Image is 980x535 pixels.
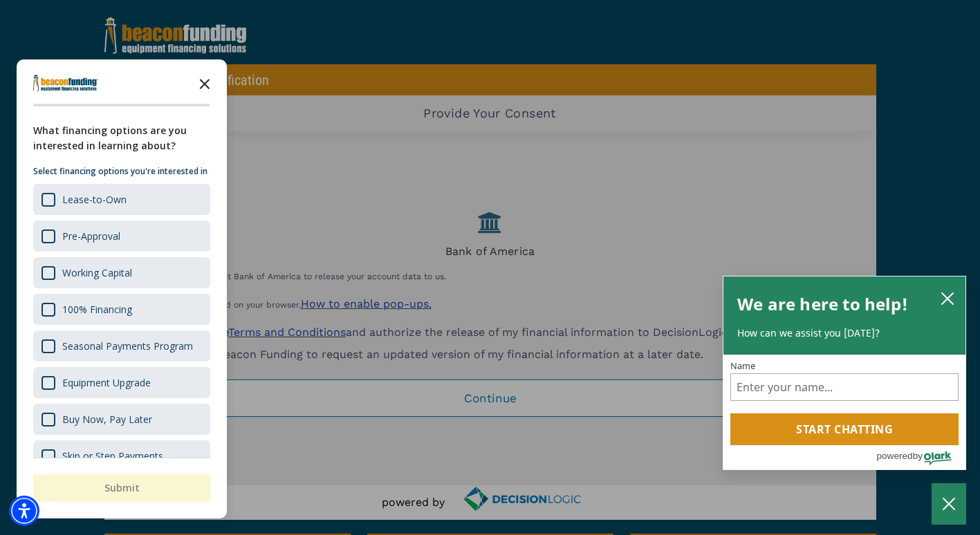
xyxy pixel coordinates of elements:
[33,294,210,325] div: 100% Financing
[33,165,210,178] p: Select financing options you're interested in
[62,266,132,279] div: Working Capital
[33,330,210,362] div: Seasonal Payments Program
[730,362,959,370] label: Name
[33,440,210,471] div: Skip or Step Payments
[33,123,210,153] div: What financing options are you interested in learning about?
[62,339,193,353] div: Seasonal Payments Program
[730,413,959,445] button: Start chatting
[33,474,210,502] button: Submit
[33,220,210,252] div: Pre-Approval
[737,326,952,340] p: How can we assist you [DATE]?
[9,496,39,526] div: Accessibility Menu
[62,376,151,389] div: Equipment Upgrade
[730,373,959,401] input: Name
[876,446,965,469] a: Powered by Olark
[62,193,127,206] div: Lease-to-Own
[62,303,132,316] div: 100% Financing
[876,447,912,464] span: powered
[737,290,908,318] h2: We are here to help!
[936,288,959,308] button: close chatbox
[62,229,120,243] div: Pre-Approval
[33,257,210,288] div: Working Capital
[17,59,227,518] div: Survey
[913,447,923,464] span: by
[33,75,98,91] img: Company logo
[62,449,163,462] div: Skip or Step Payments
[33,184,210,215] div: Lease-to-Own
[33,404,210,435] div: Buy Now, Pay Later
[723,276,966,471] div: olark chatbox
[62,413,152,426] div: Buy Now, Pay Later
[33,367,210,398] div: Equipment Upgrade
[191,69,219,97] button: Close the survey
[932,483,966,525] button: Close Chatbox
